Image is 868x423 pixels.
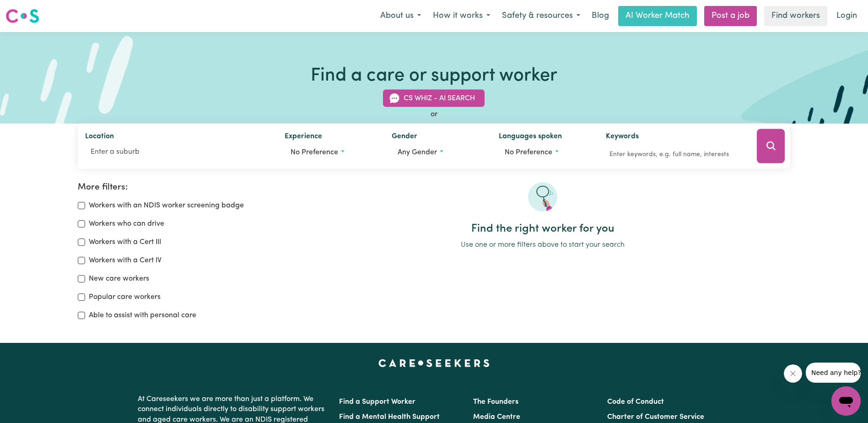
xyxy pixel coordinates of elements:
[378,359,490,367] a: Careseekers home page
[831,386,861,416] iframe: Button to launch messaging window
[89,310,196,321] label: Able to assist with personal care
[398,149,437,156] span: Any gender
[285,131,322,144] label: Experience
[473,413,520,421] a: Media Centre
[499,144,591,161] button: Worker language preferences
[89,292,161,303] label: Popular care workers
[339,398,415,406] a: Find a Support Worker
[392,131,417,144] label: Gender
[757,129,785,163] button: Search
[89,218,164,229] label: Workers who can drive
[295,222,790,236] h2: Find the right worker for you
[704,6,757,26] a: Post a job
[78,109,790,120] div: or
[607,398,664,406] a: Code of Conduct
[427,6,496,26] button: How it works
[5,5,39,27] a: Careseekers logo
[89,237,161,248] label: Workers with a Cert III
[285,144,377,161] button: Worker experience options
[89,200,244,211] label: Workers with an NDIS worker screening badge
[383,90,485,107] button: CS Whiz - AI Search
[831,6,863,26] a: Login
[392,144,484,161] button: Worker gender preference
[89,273,149,284] label: New care workers
[606,147,744,162] input: Enter keywords, e.g. full name, interests
[505,149,552,156] span: No preference
[806,363,861,383] iframe: Message from company
[85,144,270,160] input: Enter a suburb
[85,131,114,144] label: Location
[586,6,615,26] a: Blog
[89,255,162,266] label: Workers with a Cert IV
[374,6,427,26] button: About us
[5,6,55,14] span: Need any help?
[607,413,704,421] a: Charter of Customer Service
[499,131,562,144] label: Languages spoken
[784,364,802,383] iframe: Close message
[496,6,586,26] button: Safety & resources
[78,182,284,193] h2: More filters:
[291,149,338,156] span: No preference
[618,6,697,26] a: AI Worker Match
[295,239,790,250] p: Use one or more filters above to start your search
[764,6,827,26] a: Find workers
[5,8,39,24] img: Careseekers logo
[473,398,518,406] a: The Founders
[606,131,639,144] label: Keywords
[311,65,557,87] h1: Find a care or support worker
